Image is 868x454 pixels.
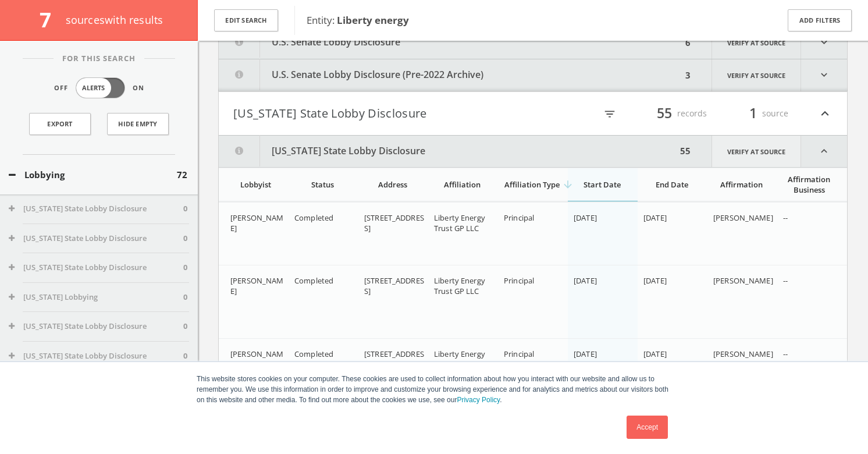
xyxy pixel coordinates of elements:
[504,275,534,286] span: Principal
[712,59,801,91] a: Verify at source
[54,83,68,93] span: Off
[643,212,667,223] span: [DATE]
[712,27,801,59] a: Verify at source
[713,179,770,190] div: Affirmation
[40,6,61,33] span: 7
[783,174,835,195] div: Affirmation Business
[294,349,333,359] span: Completed
[574,275,597,286] span: [DATE]
[66,13,163,27] span: source s with results
[504,212,534,223] span: Principal
[9,350,183,362] button: [US_STATE] State Lobby Disclosure
[9,292,183,303] button: [US_STATE] Lobbying
[504,349,534,359] span: Principal
[801,59,847,91] i: expand_more
[643,179,700,190] div: End Date
[713,212,773,223] span: [PERSON_NAME]
[574,349,597,359] span: [DATE]
[801,136,847,167] i: expand_less
[744,103,762,123] span: 1
[177,168,187,182] span: 72
[9,168,177,182] button: Lobbying
[183,350,187,362] span: 0
[9,203,183,215] button: [US_STATE] State Lobby Disclosure
[294,212,333,223] span: Completed
[183,262,187,274] span: 0
[783,349,788,359] span: --
[230,212,283,233] span: [PERSON_NAME]
[643,349,667,359] span: [DATE]
[718,104,788,123] div: source
[219,136,677,167] button: [US_STATE] State Lobby Disclosure
[457,396,500,404] a: Privacy Policy
[783,212,788,223] span: --
[364,349,424,370] span: [STREET_ADDRESS]
[637,104,707,123] div: records
[133,83,144,93] span: On
[643,275,667,286] span: [DATE]
[682,27,694,59] div: 6
[817,104,833,123] i: expand_less
[230,349,283,370] span: [PERSON_NAME]
[9,262,183,274] button: [US_STATE] State Lobby Disclosure
[682,59,694,91] div: 3
[337,13,409,27] b: Liberty energy
[233,104,533,123] button: [US_STATE] State Lobby Disclosure
[294,179,351,190] div: Status
[183,321,187,332] span: 0
[713,275,773,286] span: [PERSON_NAME]
[197,374,671,405] p: This website stores cookies on your computer. These cookies are used to collect information about...
[574,212,597,223] span: [DATE]
[788,9,852,32] button: Add Filters
[219,59,682,91] button: U.S. Senate Lobby Disclosure (Pre-2022 Archive)
[183,203,187,215] span: 0
[214,9,278,32] button: Edit Search
[603,108,616,120] i: filter_list
[183,233,187,244] span: 0
[54,53,144,65] span: For This Search
[9,321,183,332] button: [US_STATE] State Lobby Disclosure
[107,113,169,135] button: Hide Empty
[562,179,574,190] i: arrow_downward
[627,416,668,439] a: Accept
[9,233,183,244] button: [US_STATE] State Lobby Disclosure
[294,275,333,286] span: Completed
[434,212,485,233] span: Liberty Energy Trust GP LLC
[434,349,485,370] span: Liberty Energy Trust GP LLC
[652,103,677,123] span: 55
[230,179,282,190] div: Lobbyist
[230,275,283,296] span: [PERSON_NAME]
[712,136,801,167] a: Verify at source
[574,179,631,190] div: Start Date
[307,13,409,27] span: Entity:
[783,275,788,286] span: --
[434,275,485,296] span: Liberty Energy Trust GP LLC
[183,292,187,303] span: 0
[677,136,694,167] div: 55
[434,179,491,190] div: Affiliation
[364,179,421,190] div: Address
[29,113,91,135] a: Export
[364,212,424,233] span: [STREET_ADDRESS]
[504,179,561,190] div: Affiliation Type
[219,27,682,59] button: U.S. Senate Lobby Disclosure
[801,27,847,59] i: expand_more
[364,275,424,296] span: [STREET_ADDRESS]
[713,349,773,359] span: [PERSON_NAME]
